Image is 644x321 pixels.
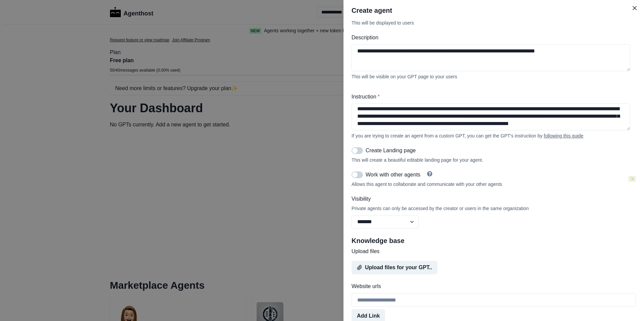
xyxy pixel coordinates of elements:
[352,247,632,255] label: Upload files
[352,20,636,26] div: This will be displayed to users
[352,93,632,101] label: Instruction
[544,133,583,138] a: following this guide
[352,206,636,211] div: Private agents can only be accessed by the creator or users in the same organization
[423,171,436,176] button: Help
[352,34,632,42] label: Description
[352,74,636,79] div: This will be visible on your GPT page to your users
[352,282,632,290] label: Website urls
[628,176,636,182] span: ✨
[423,171,436,179] a: Help
[352,157,636,163] div: This will create a beautiful editable landing page for your agent.
[366,147,416,155] p: Create Landing page
[352,133,636,138] div: If you are trying to create an agent from a custom GPT, you can get the GPT's instruction by
[352,237,636,245] h2: Knowledge base
[352,195,632,203] label: Visibility
[352,182,626,187] div: Allows this agent to collaborate and communicate with your other agents
[629,3,640,13] button: Close
[366,171,420,179] p: Work with other agents
[352,261,437,274] button: Upload files for your GPT..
